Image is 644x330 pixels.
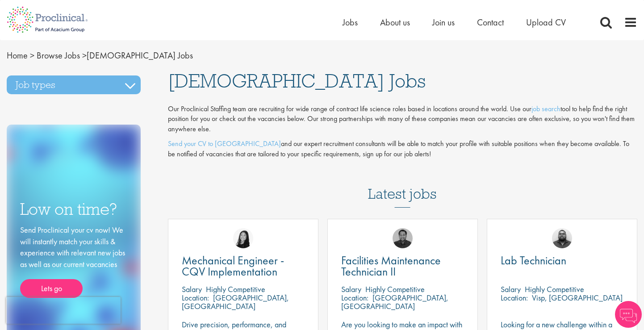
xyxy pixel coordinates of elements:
p: Visp, [GEOGRAPHIC_DATA] [532,292,623,303]
span: [DEMOGRAPHIC_DATA] Jobs [7,50,193,61]
a: Contact [477,17,504,28]
h3: Latest jobs [368,164,437,208]
p: Highly Competitive [365,284,425,294]
a: Send your CV to [GEOGRAPHIC_DATA] [168,139,281,148]
span: Location: [341,292,368,303]
a: Upload CV [526,17,566,28]
span: Mechanical Engineer - CQV Implementation [182,253,284,279]
a: Lab Technician [501,255,623,266]
span: Salary [341,284,361,294]
span: Salary [182,284,202,294]
a: job search [531,104,560,113]
a: Lets go [20,279,83,298]
span: Lab Technician [501,253,566,268]
a: Join us [432,17,455,28]
p: [GEOGRAPHIC_DATA], [GEOGRAPHIC_DATA] [341,292,448,311]
span: Salary [501,284,521,294]
p: Highly Competitive [206,284,265,294]
p: Highly Competitive [525,284,584,294]
span: Location: [501,292,528,303]
span: [DEMOGRAPHIC_DATA] Jobs [168,69,426,93]
a: Jobs [343,17,358,28]
img: Ashley Bennett [552,228,572,248]
img: Mike Raletz [393,228,413,248]
img: Chatbot [615,301,642,328]
span: > [82,50,87,61]
p: [GEOGRAPHIC_DATA], [GEOGRAPHIC_DATA] [182,292,289,311]
span: Location: [182,292,209,303]
h3: Job types [7,75,141,94]
p: Our Proclinical Staffing team are recruiting for wide range of contract life science roles based ... [168,104,638,135]
span: > [30,50,34,61]
a: breadcrumb link to Browse Jobs [37,50,80,61]
div: Send Proclinical your cv now! We will instantly match your skills & experience with relevant new ... [20,224,127,298]
span: Facilities Maintenance Technician II [341,253,441,279]
a: Mechanical Engineer - CQV Implementation [182,255,305,277]
h3: Low on time? [20,201,127,218]
a: breadcrumb link to Home [7,50,28,61]
a: About us [380,17,410,28]
a: Facilities Maintenance Technician II [341,255,464,277]
p: and our expert recruitment consultants will be able to match your profile with suitable positions... [168,139,638,159]
iframe: reCAPTCHA [6,297,121,324]
img: Numhom Sudsok [233,228,253,248]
